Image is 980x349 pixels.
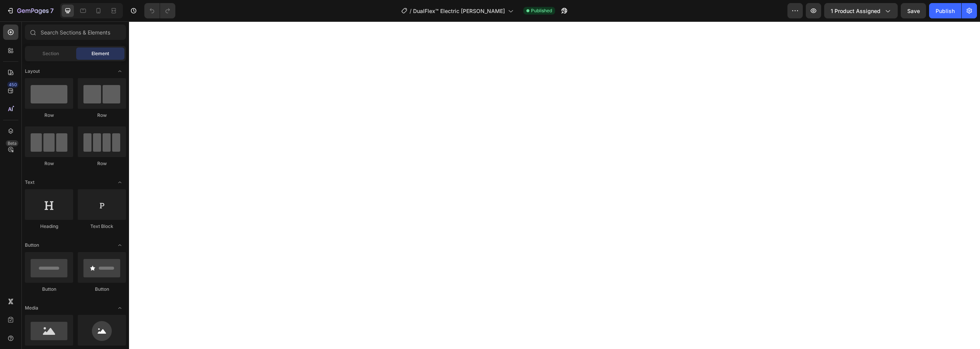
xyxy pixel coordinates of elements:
[3,3,57,18] button: 7
[144,3,175,18] div: Undo/Redo
[50,6,54,15] p: 7
[7,82,18,88] div: 450
[410,7,412,15] span: /
[25,179,34,186] span: Text
[91,50,109,57] span: Element
[901,3,926,18] button: Save
[25,25,126,40] input: Search Sections & Elements
[114,239,126,251] span: Toggle open
[824,3,898,18] button: 1 product assigned
[42,50,59,57] span: Section
[413,7,505,15] span: DualFlex™ Electric [PERSON_NAME]
[129,21,980,349] iframe: Design area
[831,7,880,15] span: 1 product assigned
[114,302,126,314] span: Toggle open
[114,65,126,77] span: Toggle open
[25,286,73,293] div: Button
[25,305,38,311] span: Media
[929,3,961,18] button: Publish
[25,223,73,230] div: Heading
[25,112,73,119] div: Row
[936,7,955,15] div: Publish
[78,112,126,119] div: Row
[78,160,126,167] div: Row
[25,160,73,167] div: Row
[907,8,920,14] span: Save
[78,223,126,230] div: Text Block
[25,242,39,249] span: Button
[78,286,126,293] div: Button
[6,140,18,146] div: Beta
[531,7,552,14] span: Published
[25,68,40,75] span: Layout
[114,176,126,188] span: Toggle open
